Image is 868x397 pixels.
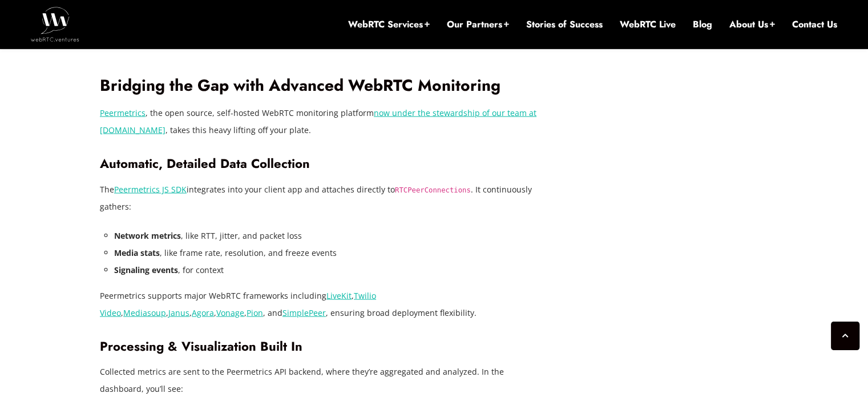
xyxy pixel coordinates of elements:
[395,186,471,194] code: RTCPeerConnections
[114,184,187,195] a: Peermetrics JS SDK
[114,244,539,262] li: , like frame rate, resolution, and freeze events
[100,287,539,322] p: Peermetrics supports major WebRTC frameworks including , , , , , , , and , ensuring broad deploym...
[100,339,539,354] h3: Processing & Visualization Built In
[192,307,214,318] a: Agora
[114,230,181,241] strong: Network metrics
[123,307,166,318] a: Mediasoup
[693,18,712,31] a: Blog
[114,264,178,275] strong: Signaling events
[31,7,79,41] img: WebRTC.ventures
[100,107,146,118] a: Peermetrics
[114,227,539,244] li: , like RTT, jitter, and packet loss
[100,105,539,139] p: , the open source, self-hosted WebRTC monitoring platform , takes this heavy lifting off your plate.
[100,156,539,171] h3: Automatic, Detailed Data Collection
[168,307,189,318] a: Janus
[526,18,603,31] a: Stories of Success
[247,307,263,318] a: Pion
[348,18,430,31] a: WebRTC Services
[114,262,539,279] li: , for context
[100,76,539,96] h2: Bridging the Gap with Advanced WebRTC Monitoring
[620,18,676,31] a: WebRTC Live
[729,18,775,31] a: About Us
[447,18,509,31] a: Our Partners
[216,307,244,318] a: Vonage
[792,18,837,31] a: Contact Us
[282,307,326,318] a: SimplePeer
[326,290,352,301] a: LiveKit
[114,247,160,258] strong: Media stats
[100,181,539,215] p: The integrates into your client app and attaches directly to . It continuously gathers:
